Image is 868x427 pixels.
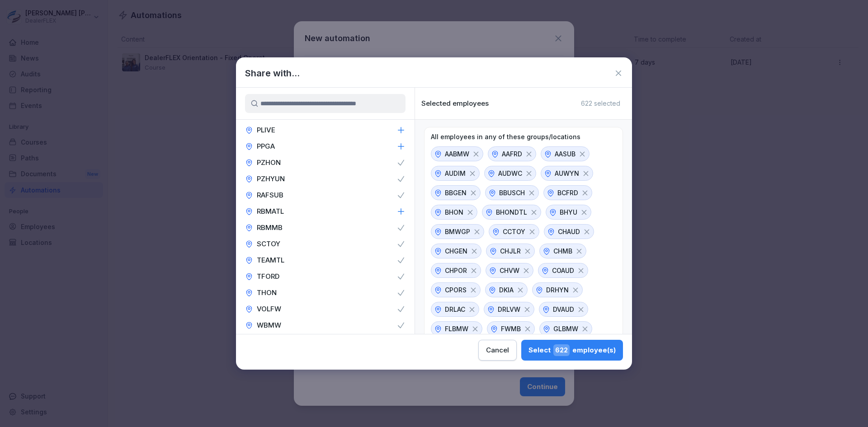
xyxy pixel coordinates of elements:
[445,266,467,275] p: CHPOR
[500,266,519,275] p: CHVW
[445,246,467,256] p: CHGEN
[557,188,578,197] p: BCFRD
[502,149,522,159] p: AAFRD
[555,149,576,159] p: AASUB
[500,246,521,256] p: CHJLR
[445,149,469,159] p: AABMW
[257,305,281,314] p: VOLFW
[521,340,623,361] button: Select622employee(s)
[257,239,280,249] p: SCTOY
[581,99,620,108] p: 622 selected
[431,133,580,141] p: All employees in any of these groups/locations
[257,288,277,297] p: THON
[499,285,514,295] p: DKIA
[445,207,463,217] p: BHON
[445,188,467,197] p: BBGEN
[257,207,284,216] p: RBMATL
[503,227,525,236] p: CCTOY
[257,174,285,183] p: PZHYUN
[257,272,279,281] p: TFORD
[257,158,281,167] p: PZHON
[257,256,284,265] p: TEAMTL
[257,142,275,151] p: PPGA
[445,227,470,236] p: BMWGP
[553,344,570,356] span: 622
[257,191,283,200] p: RAFSUB
[546,285,569,295] p: DRHYN
[445,169,466,178] p: AUDIM
[496,207,527,217] p: BHONDTL
[257,321,281,330] p: WBMW
[445,305,465,314] p: DRLAC
[528,344,616,356] div: Select employee(s)
[560,207,577,217] p: BHYU
[555,169,579,178] p: AUWYN
[558,227,580,236] p: CHAUD
[257,126,275,135] p: PLIVE
[553,246,572,256] p: CHMB
[553,305,574,314] p: DVAUD
[486,345,509,355] div: Cancel
[552,266,574,275] p: COAUD
[257,223,283,232] p: RBMMB
[421,99,489,108] p: Selected employees
[501,324,521,333] p: FWMB
[445,285,467,295] p: CPORS
[553,324,578,333] p: GLBMW
[245,66,300,80] h1: Share with...
[478,340,517,361] button: Cancel
[498,305,520,314] p: DRLVW
[498,169,522,178] p: AUDWC
[445,324,468,333] p: FLBMW
[499,188,525,197] p: BBUSCH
